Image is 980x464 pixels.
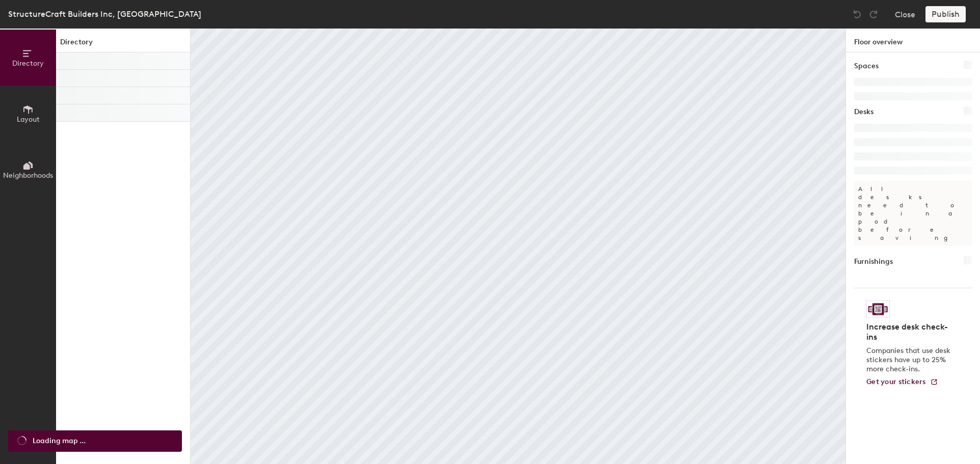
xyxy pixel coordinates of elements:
span: Directory [12,59,44,68]
h1: Directory [56,37,190,52]
span: Get your stickers [866,377,926,386]
canvas: Map [191,29,845,464]
h1: Furnishings [854,256,893,267]
img: Undo [852,9,862,19]
img: Redo [868,9,879,19]
span: Loading map ... [33,435,86,447]
span: Neighborhoods [3,171,53,180]
img: Sticker logo [866,301,890,318]
a: Get your stickers [866,378,938,387]
h4: Increase desk check-ins [866,322,953,342]
button: Close [895,6,915,22]
span: Layout [17,115,40,124]
p: All desks need to be in a pod before saving [854,181,972,246]
h1: Desks [854,106,873,118]
div: StructureCraft Builders Inc, [GEOGRAPHIC_DATA] [8,8,201,20]
h1: Spaces [854,61,879,72]
p: Companies that use desk stickers have up to 25% more check-ins. [866,346,953,374]
h1: Floor overview [846,29,980,52]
